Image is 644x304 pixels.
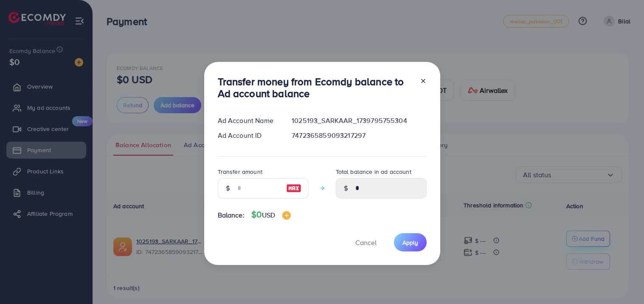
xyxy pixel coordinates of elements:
div: Ad Account ID [211,131,285,140]
span: Apply [402,238,418,247]
div: 1025193_SARKAAR_1739795755304 [285,116,433,126]
span: Cancel [355,238,377,247]
h4: $0 [251,209,291,220]
label: Total balance in ad account [336,167,411,176]
button: Cancel [345,233,387,251]
button: Apply [394,233,427,251]
span: USD [262,210,275,220]
span: Balance: [218,210,245,220]
h3: Transfer money from Ecomdy balance to Ad account balance [218,75,413,100]
img: image [286,183,301,193]
div: Ad Account Name [211,116,285,126]
img: image [282,211,291,220]
label: Transfer amount [218,167,262,176]
div: 7472365859093217297 [285,131,433,140]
